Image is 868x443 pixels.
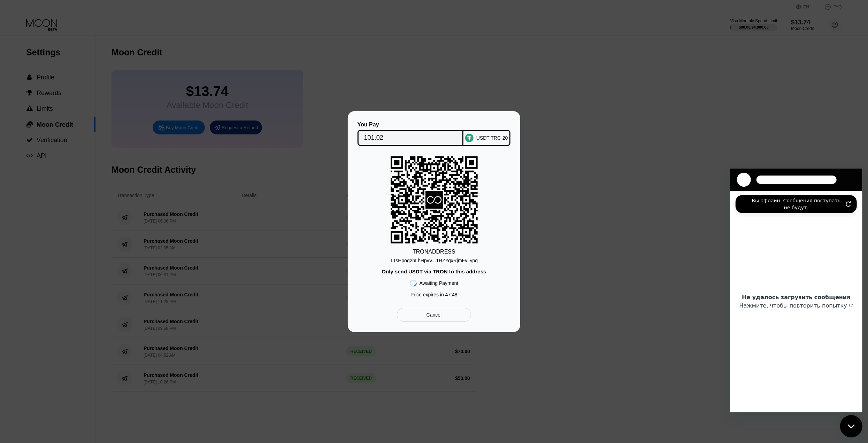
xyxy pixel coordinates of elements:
div: Price expires in [410,292,458,297]
div: Only send USDT via TRON to this address [382,269,486,274]
iframe: Кнопка запуска окна обмена сообщениями [840,415,862,437]
div: Cancel [397,308,471,322]
iframe: Окно обмена сообщениями [730,169,862,412]
div: TTsHpog2bLhHpvV...1RZYqxRjmFvLypq [390,258,478,263]
div: Awaiting Payment [420,280,459,286]
div: Cancel [427,312,442,318]
div: TRON ADDRESS [413,249,455,255]
span: 47 : 48 [445,292,458,297]
div: You PayUSDT TRC-20 [358,122,510,146]
div: TTsHpog2bLhHpvV...1RZYqxRjmFvLypq [390,255,478,263]
div: You Pay [358,122,464,128]
div: USDT TRC-20 [476,135,508,141]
